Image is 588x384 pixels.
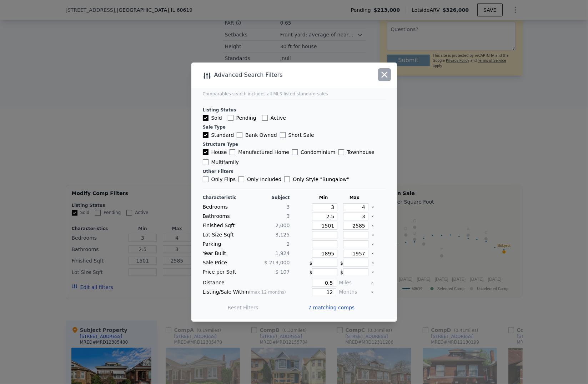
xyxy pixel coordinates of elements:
[371,215,374,218] button: Clear
[203,91,386,97] div: Comparables search includes all MLS-listed standard sales
[203,279,290,287] div: Distance
[341,268,369,276] div: $
[371,261,374,264] button: Clear
[203,159,239,166] label: Multifamily
[264,260,290,265] span: $ 213,000
[371,281,374,284] button: Clear
[310,195,338,200] div: Min
[230,149,235,155] input: Manufactured Home
[237,132,242,138] input: Bank Owned
[292,149,298,155] input: Condominium
[238,176,244,182] input: Only Included
[203,268,245,276] div: Price per Sqft
[237,131,277,139] label: Bank Owned
[203,141,386,147] div: Structure Type
[203,231,245,239] div: Lot Size Sqft
[371,234,374,236] button: Clear
[203,176,208,182] input: Only Flips
[203,115,208,121] input: Sold
[248,195,290,200] div: Subject
[262,114,286,121] label: Active
[339,279,368,287] div: Miles
[284,176,349,183] label: Only Style " Bungalow "
[287,241,290,247] span: 2
[310,268,338,276] div: $
[310,259,338,267] div: $
[228,304,258,311] button: Reset
[203,222,245,230] div: Finished Sqft
[203,203,245,211] div: Bedrooms
[203,114,222,121] label: Sold
[292,149,335,156] label: Condominium
[280,131,314,139] label: Short Sale
[203,288,290,296] div: Listing/Sale Within
[275,232,290,238] span: 3,125
[275,250,290,256] span: 1,924
[203,132,208,138] input: Standard
[308,304,355,311] span: 7 matching comps
[230,149,289,156] label: Manufactured Home
[203,195,245,200] div: Characteristic
[280,132,286,138] input: Short Sale
[203,159,208,165] input: Multifamily
[371,291,374,294] button: Clear
[275,223,290,228] span: 2,000
[287,213,290,219] span: 3
[262,115,268,121] input: Active
[203,124,386,130] div: Sale Type
[371,271,374,274] button: Clear
[284,176,290,182] input: Only Style "Bungalow"
[338,149,375,156] label: Townhouse
[341,195,369,200] div: Max
[339,288,368,296] div: Months
[203,176,236,183] label: Only Flips
[338,149,344,155] input: Townhouse
[371,224,374,227] button: Clear
[203,213,245,220] div: Bathrooms
[203,149,227,156] label: House
[371,206,374,209] button: Clear
[275,269,290,275] span: $ 107
[228,115,233,121] input: Pending
[203,107,386,113] div: Listing Status
[203,169,386,174] div: Other Filters
[249,290,286,295] span: (max 12 months)
[203,259,245,267] div: Sale Price
[191,70,356,80] div: Advanced Search Filters
[238,176,281,183] label: Only Included
[203,149,208,155] input: House
[371,243,374,246] button: Clear
[203,131,234,139] label: Standard
[341,259,369,267] div: $
[371,252,374,255] button: Clear
[203,250,245,258] div: Year Built
[203,240,245,248] div: Parking
[287,204,290,210] span: 3
[228,114,256,121] label: Pending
